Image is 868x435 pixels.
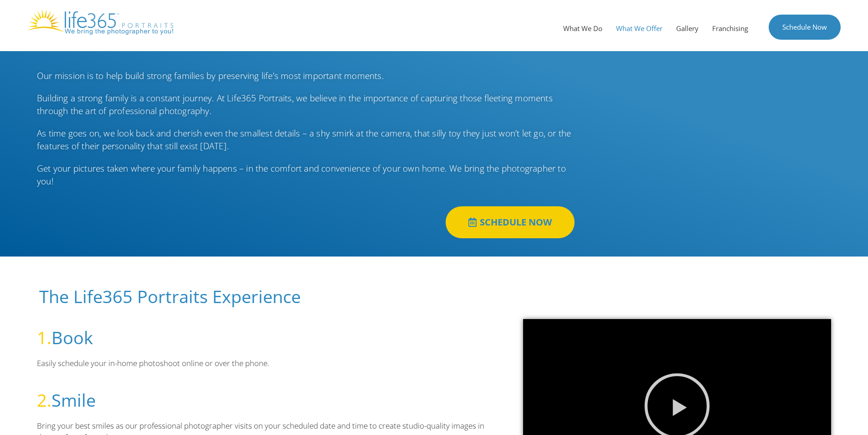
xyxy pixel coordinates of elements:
[37,162,566,188] span: Get your pictures taken where your family happens – in the comfort and convenience of your own ho...
[27,9,173,35] img: Life365
[39,284,301,308] span: The Life365 Portraits Experience
[446,206,575,238] a: SCHEDULE NOW
[51,388,96,412] a: Smile
[669,15,705,42] a: Gallery
[51,325,93,349] a: Book
[37,127,571,152] span: As time goes on, we look back and cherish even the smallest details – a shy smirk at the camera, ...
[37,388,51,412] span: 2.
[556,15,609,42] a: What We Do
[480,218,552,227] span: SCHEDULE NOW
[37,70,384,82] span: Our mission is to help build strong families by preserving life’s most important moments.
[37,92,553,117] span: Building a strong family is a constant journey. At Life365 Portraits, we believe in the importanc...
[609,15,669,42] a: What We Offer
[769,15,841,40] a: Schedule Now
[37,357,496,369] p: Easily schedule your in-home photoshoot online or over the phone.
[705,15,755,42] a: Franchising
[37,325,51,349] span: 1.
